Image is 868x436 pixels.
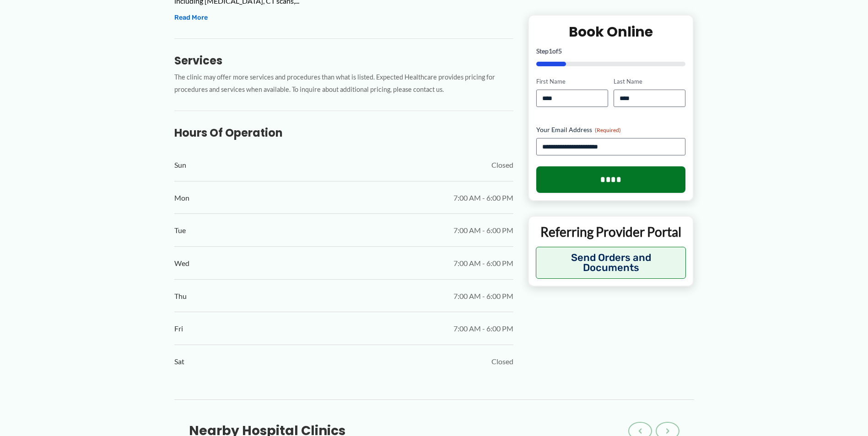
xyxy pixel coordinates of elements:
[174,191,189,205] span: Mon
[453,322,513,335] span: 7:00 AM - 6:00 PM
[453,191,513,205] span: 7:00 AM - 6:00 PM
[174,158,186,172] span: Sun
[595,127,621,133] span: (Required)
[536,77,608,86] label: First Name
[174,322,183,335] span: Fri
[174,355,184,368] span: Sat
[536,23,686,41] h2: Book Online
[549,47,552,55] span: 1
[174,53,513,68] h3: Services
[536,48,686,54] p: Step of
[491,158,513,172] span: Closed
[174,126,513,140] h3: Hours of Operation
[453,223,513,237] span: 7:00 AM - 6:00 PM
[174,223,186,237] span: Tue
[536,125,686,134] label: Your Email Address
[558,47,562,55] span: 5
[614,77,685,86] label: Last Name
[536,247,686,279] button: Send Orders and Documents
[174,256,189,270] span: Wed
[174,12,208,23] button: Read More
[536,223,686,240] p: Referring Provider Portal
[174,289,187,303] span: Thu
[174,71,513,96] p: The clinic may offer more services and procedures than what is listed. Expected Healthcare provid...
[453,289,513,303] span: 7:00 AM - 6:00 PM
[453,256,513,270] span: 7:00 AM - 6:00 PM
[491,355,513,368] span: Closed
